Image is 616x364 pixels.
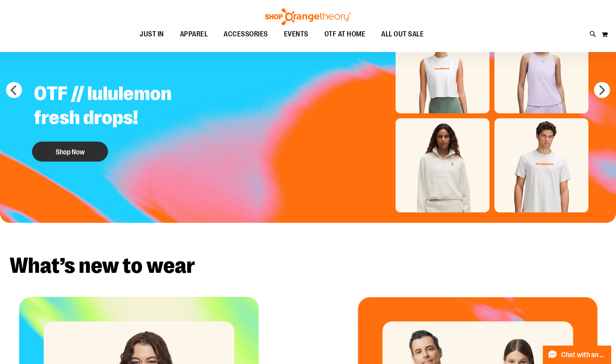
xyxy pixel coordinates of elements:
span: OTF AT HOME [324,25,366,43]
button: next [594,82,610,98]
span: Chat with an Expert [561,351,606,359]
button: Chat with an Expert [543,346,612,364]
button: Shop Now [32,142,108,162]
h2: What’s new to wear [10,255,606,277]
span: EVENTS [284,25,308,43]
h2: OTF // lululemon fresh drops! [28,76,227,138]
span: ACCESSORIES [224,25,268,43]
span: JUST IN [140,25,164,43]
span: APPAREL [180,25,208,43]
a: OTF // lululemon fresh drops! Shop Now [28,76,227,166]
img: Shop Orangetheory [264,8,352,25]
button: prev [6,82,22,98]
span: ALL OUT SALE [381,25,424,43]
